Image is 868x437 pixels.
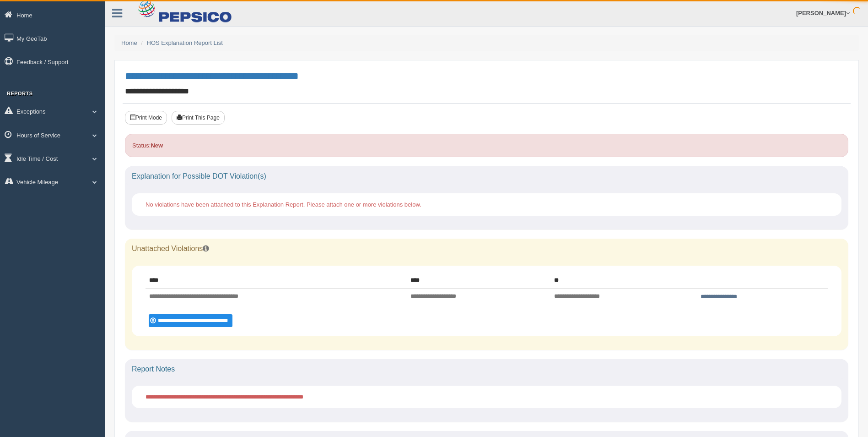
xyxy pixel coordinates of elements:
div: Explanation for Possible DOT Violation(s) [125,166,848,186]
div: Unattached Violations [125,239,848,259]
button: Print Mode [125,111,167,125]
a: Home [121,39,137,46]
div: Report Notes [125,359,848,379]
span: No violations have been attached to this Explanation Report. Please attach one or more violations... [146,201,421,208]
div: Status: [125,134,848,157]
strong: New [151,142,163,149]
a: HOS Explanation Report List [147,39,223,46]
button: Print This Page [172,111,225,125]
